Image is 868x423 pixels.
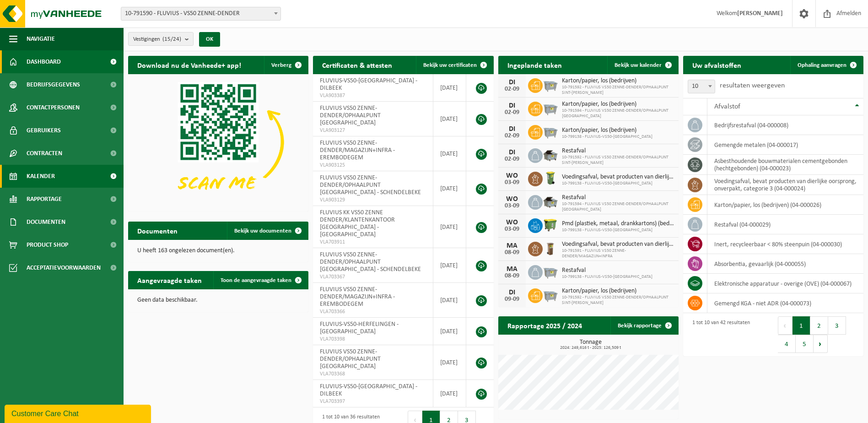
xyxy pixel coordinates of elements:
[503,203,521,209] div: 03-09
[162,36,181,42] count: (15/24)
[320,273,426,281] span: VLA703367
[503,249,521,256] div: 08-09
[707,155,863,175] td: asbesthoudende bouwmaterialen cementgebonden (hechtgebonden) (04-000023)
[423,62,477,68] span: Bekijk uw certificaten
[128,271,211,289] h2: Aangevraagde taken
[498,316,591,334] h2: Rapportage 2025 / 2024
[707,135,863,155] td: gemengde metalen (04-000017)
[503,195,521,203] div: WO
[121,7,280,20] span: 10-791590 - FLUVIUS - VS50 ZENNE-DENDER
[562,127,652,134] span: Karton/papier, los (bedrijven)
[707,293,863,313] td: gemengd KGA - niet ADR (04-000073)
[433,102,466,136] td: [DATE]
[27,188,62,211] span: Rapportage
[737,10,783,17] strong: [PERSON_NAME]
[562,134,652,140] span: 10-799138 - FLUVIUS-VS50-[GEOGRAPHIC_DATA]
[320,321,399,335] span: FLUVIUS-VS50-HERFELINGEN - [GEOGRAPHIC_DATA]
[320,162,426,169] span: VLA903125
[707,254,863,274] td: absorbentia, gevaarlijk (04-000055)
[543,77,558,92] img: WB-2500-GAL-GY-01
[128,74,308,210] img: Download de VHEPlus App
[707,115,863,135] td: bedrijfsrestafval (04-000008)
[707,274,863,293] td: elektronische apparatuur - overige (OVE) (04-000067)
[264,56,307,74] button: Verberg
[320,196,426,204] span: VLA903129
[320,140,395,161] span: FLUVIUS VS50 ZENNE-DENDER/MAGAZIJN+INFRA - EREMBODEGEM
[503,179,521,186] div: 03-09
[137,248,299,254] p: U heeft 163 ongelezen document(en).
[27,211,65,233] span: Documenten
[796,335,814,353] button: 5
[320,348,381,370] span: FLUVIUS VS50 ZENNE-DENDER/OPHAALPUNT [GEOGRAPHIC_DATA]
[562,77,674,85] span: Karton/papier, los (bedrijven)
[503,109,521,116] div: 02-09
[543,264,558,279] img: WB-2500-GAL-GY-01
[720,82,785,89] label: resultaten weergeven
[543,147,558,163] img: WB-5000-GAL-GY-01
[562,248,674,259] span: 10-791591 - FLUVIUS VS50 ZENNE-DENDER/MAGAZIJN+INFRA
[320,209,395,238] span: FLUVIUS KK VS50 ZENNE DENDER/KLANTENKANTOOR [GEOGRAPHIC_DATA] - [GEOGRAPHIC_DATA]
[320,398,426,405] span: VLA703397
[433,206,466,248] td: [DATE]
[503,133,521,139] div: 02-09
[562,174,674,181] span: Voedingsafval, bevat producten van dierlijke oorsprong, onverpakt, categorie 3
[433,318,466,345] td: [DATE]
[503,79,521,86] div: DI
[562,274,652,280] span: 10-799138 - FLUVIUS-VS50-[GEOGRAPHIC_DATA]
[199,32,220,47] button: OK
[503,242,521,249] div: MA
[27,119,61,142] span: Gebruikers
[121,7,281,21] span: 10-791590 - FLUVIUS - VS50 ZENNE-DENDER
[433,380,466,407] td: [DATE]
[562,228,674,233] span: 10-799138 - FLUVIUS-VS50-[GEOGRAPHIC_DATA]
[562,181,674,186] span: 10-799138 - FLUVIUS-VS50-[GEOGRAPHIC_DATA]
[213,271,307,289] a: Toon de aangevraagde taken
[128,222,187,239] h2: Documenten
[320,77,417,92] span: FLUVIUS-VS50-[GEOGRAPHIC_DATA] - DILBEEK
[5,403,153,423] iframe: chat widget
[320,286,395,308] span: FLUVIUS VS50 ZENNE-DENDER/MAGAZIJN+INFRA - EREMBODEGEM
[320,251,421,273] span: FLUVIUS VS50 ZENNE-DENDER/OPHAALPUNT [GEOGRAPHIC_DATA] - SCHENDELBEKE
[562,155,674,166] span: 10-791592 - FLUVIUS VS50 ZENNE-DENDER/OPHAALPUNT SINT-[PERSON_NAME]
[793,316,810,335] button: 1
[27,142,62,165] span: Contracten
[543,287,558,303] img: WB-2500-GAL-GY-01
[27,256,101,279] span: Acceptatievoorwaarden
[562,147,674,155] span: Restafval
[607,56,678,74] a: Bekijk uw kalender
[543,194,558,209] img: WB-5000-GAL-GY-01
[707,215,863,234] td: restafval (04-000029)
[810,316,828,335] button: 2
[562,108,674,119] span: 10-791594 - FLUVIUS VS50 ZENNE-DENDER/OPHAALPUNT [GEOGRAPHIC_DATA]
[433,74,466,102] td: [DATE]
[688,80,715,93] span: 10
[313,56,401,74] h2: Certificaten & attesten
[503,273,521,279] div: 08-09
[433,283,466,318] td: [DATE]
[503,156,521,163] div: 02-09
[320,105,381,126] span: FLUVIUS VS50 ZENNE-DENDER/OPHAALPUNT [GEOGRAPHIC_DATA]
[128,56,250,74] h2: Download nu de Vanheede+ app!
[27,73,80,96] span: Bedrijfsgegevens
[543,170,558,186] img: WB-0140-HPE-GN-50
[433,345,466,380] td: [DATE]
[320,127,426,134] span: VLA903127
[778,316,793,335] button: Previous
[562,101,674,108] span: Karton/papier, los (bedrijven)
[503,125,521,133] div: DI
[562,295,674,306] span: 10-791592 - FLUVIUS VS50 ZENNE-DENDER/OPHAALPUNT SINT-[PERSON_NAME]
[433,248,466,283] td: [DATE]
[543,240,558,256] img: WB-0140-HPE-BN-01
[27,233,68,256] span: Product Shop
[503,226,521,233] div: 03-09
[543,124,558,139] img: WB-2500-GAL-GY-01
[688,80,715,93] span: 10
[234,228,291,234] span: Bekijk uw documenten
[128,32,194,46] button: Vestigingen(15/24)
[221,277,291,283] span: Toon de aangevraagde taken
[814,335,828,353] button: Next
[503,219,521,226] div: WO
[320,383,417,397] span: FLUVIUS-VS50-[GEOGRAPHIC_DATA] - DILBEEK
[503,149,521,156] div: DI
